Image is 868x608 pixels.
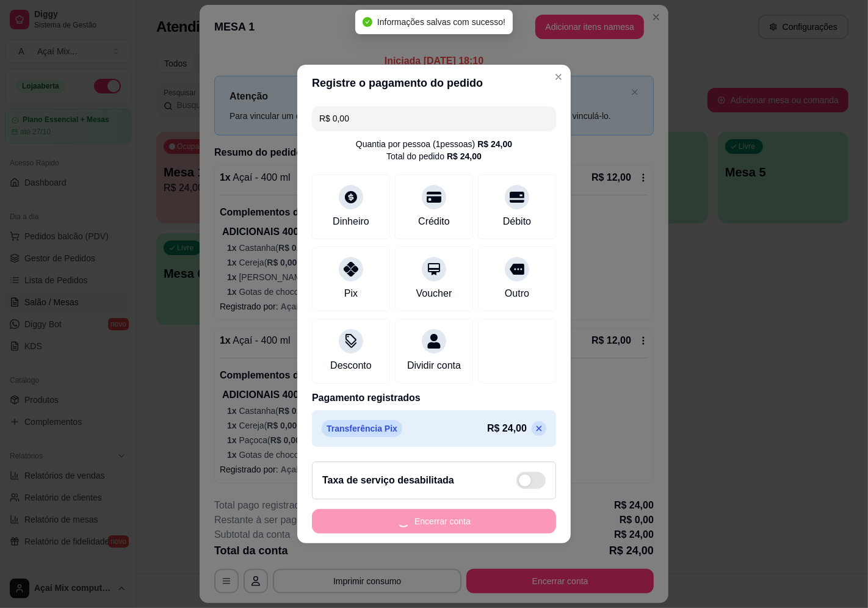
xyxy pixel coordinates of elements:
[505,286,529,301] div: Outro
[407,358,461,373] div: Dividir conta
[319,106,549,131] input: Ex.: hambúrguer de cordeiro
[477,138,512,150] div: R$ 24,00
[416,286,452,301] div: Voucher
[549,67,568,87] button: Close
[322,420,402,437] p: Transferência Pix
[386,150,482,162] div: Total do pedido
[503,214,531,229] div: Débito
[297,65,571,101] header: Registre o pagamento do pedido
[487,421,527,436] p: R$ 24,00
[344,286,358,301] div: Pix
[363,17,372,27] span: check-circle
[330,358,372,373] div: Desconto
[377,17,505,27] span: Informações salvas com sucesso!
[418,214,450,229] div: Crédito
[447,150,482,162] div: R$ 24,00
[333,214,369,229] div: Dinheiro
[356,138,512,150] div: Quantia por pessoa ( 1 pessoas)
[312,391,556,405] p: Pagamento registrados
[322,473,454,488] h2: Taxa de serviço desabilitada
